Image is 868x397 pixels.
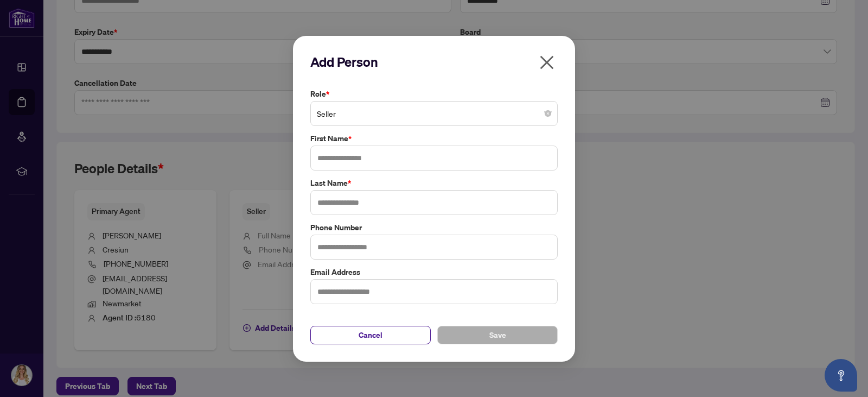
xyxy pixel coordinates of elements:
[317,103,551,124] span: Seller
[359,326,382,343] span: Cancel
[538,54,556,71] span: close
[825,359,857,392] button: Open asap
[310,325,431,344] button: Cancel
[437,325,558,344] button: Save
[545,110,551,117] span: close-circle
[310,266,558,278] label: Email Address
[310,53,558,71] h2: Add Person
[310,88,558,100] label: Role
[310,177,558,189] label: Last Name
[310,221,558,233] label: Phone Number
[310,133,558,144] label: First Name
